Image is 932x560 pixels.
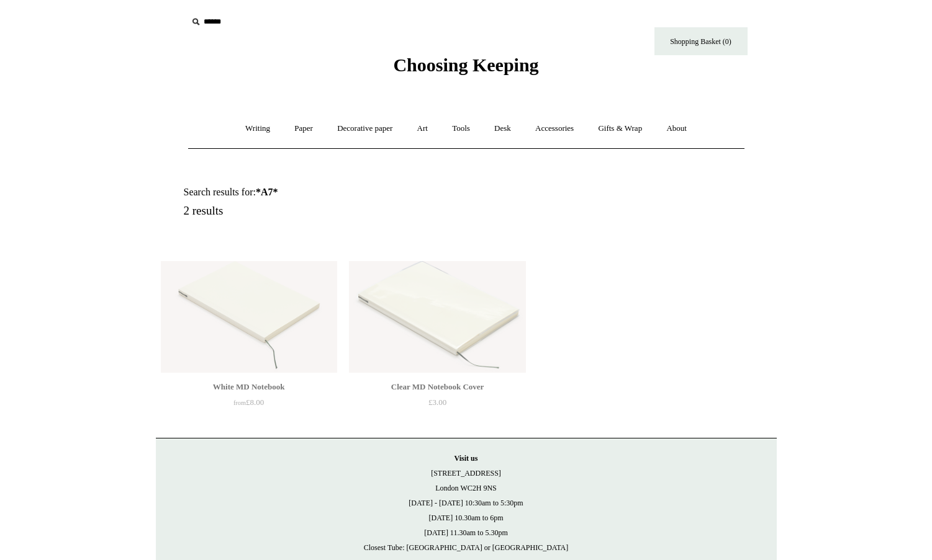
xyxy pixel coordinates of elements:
[234,112,281,145] a: Writing
[655,112,698,145] a: About
[233,398,264,407] span: £8.00
[654,27,748,55] a: Shopping Basket (0)
[184,204,481,218] h5: 2 results
[164,380,334,394] div: White MD Notebook
[161,261,337,373] a: White MD Notebook White MD Notebook
[406,112,439,145] a: Art
[161,261,337,373] img: White MD Notebook
[352,380,522,394] div: Clear MD Notebook Cover
[349,261,525,373] a: Clear MD Notebook Cover Clear MD Notebook Cover
[349,380,525,430] a: Clear MD Notebook Cover £3.00
[393,64,538,73] a: Choosing Keeping
[184,186,481,198] h1: Search results for:
[455,454,478,463] strong: Visit us
[326,112,404,145] a: Decorative paper
[587,112,653,145] a: Gifts & Wrap
[161,380,337,430] a: White MD Notebook from£8.00
[428,398,446,407] span: £3.00
[393,55,538,75] span: Choosing Keeping
[349,261,525,373] img: Clear MD Notebook Cover
[483,112,522,145] a: Desk
[233,399,246,406] span: from
[283,112,324,145] a: Paper
[524,112,585,145] a: Accessories
[168,451,764,555] p: [STREET_ADDRESS] London WC2H 9NS [DATE] - [DATE] 10:30am to 5:30pm [DATE] 10.30am to 6pm [DATE] 1...
[441,112,481,145] a: Tools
